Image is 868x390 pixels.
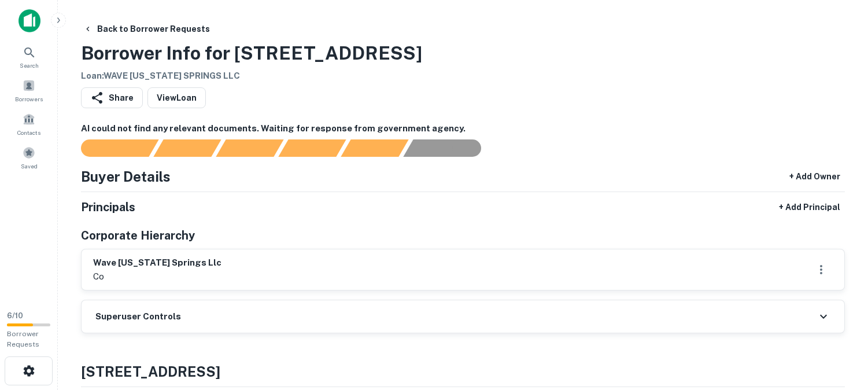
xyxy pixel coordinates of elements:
button: + Add Owner [785,166,845,187]
a: Saved [3,142,54,173]
div: Sending borrower request to AI... [67,139,154,157]
h5: Corporate Hierarchy [81,227,195,244]
div: Documents found, AI parsing details... [216,139,283,157]
span: Saved [21,161,38,171]
h6: Superuser Controls [95,310,181,323]
h6: Loan : WAVE [US_STATE] SPRINGS LLC [81,69,422,83]
button: Share [81,87,143,108]
h4: Buyer Details [81,166,171,187]
h6: wave [US_STATE] springs llc [93,256,221,270]
h5: Principals [81,198,135,216]
a: Search [3,41,54,72]
div: Principals found, still searching for contact information. This may take time... [341,139,408,157]
a: Borrowers [3,75,54,106]
h4: [STREET_ADDRESS] [81,361,845,382]
a: Contacts [3,108,54,139]
h6: AI could not find any relevant documents. Waiting for response from government agency. [81,122,845,135]
h3: Borrower Info for [STREET_ADDRESS] [81,39,422,67]
div: Your request is received and processing... [153,139,221,157]
span: Search [20,61,39,70]
a: ViewLoan [147,87,206,108]
span: 6 / 10 [7,311,23,320]
button: Back to Borrower Requests [79,19,215,39]
span: Borrowers [15,94,43,104]
div: Principals found, AI now looking for contact information... [278,139,346,157]
span: Borrower Requests [7,330,39,348]
span: Contacts [17,128,40,137]
p: co [93,270,221,284]
img: capitalize-icon.png [19,9,40,32]
div: AI fulfillment process complete. [404,139,495,157]
button: + Add Principal [774,197,845,218]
